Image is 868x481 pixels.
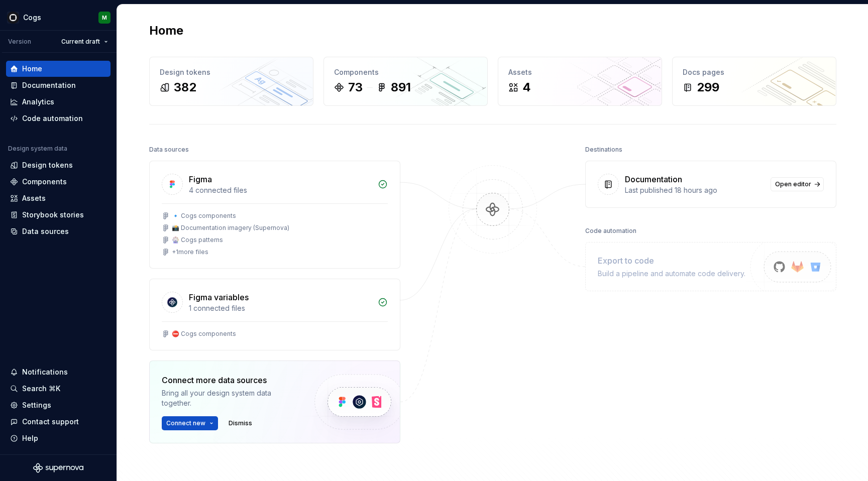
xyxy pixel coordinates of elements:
[6,190,111,206] a: Assets
[6,397,111,413] a: Settings
[174,79,196,95] div: 382
[61,38,100,46] span: Current draft
[22,384,60,394] div: Search ⌘K
[522,79,531,95] div: 4
[348,79,363,95] div: 73
[508,67,652,77] div: Assets
[149,161,400,269] a: Figma4 connected files🔹 Cogs components📸 Documentation imagery (Supernova)🎡 Cogs patterns+1more f...
[23,13,41,23] div: Cogs
[172,330,236,338] div: ⛔️ Cogs components
[162,388,297,408] div: Bring all your design system data together.
[6,157,111,173] a: Design tokens
[585,143,622,157] div: Destinations
[391,79,411,95] div: 891
[172,212,236,220] div: 🔹 Cogs components
[6,414,111,430] button: Contact support
[229,419,252,427] span: Dismiss
[6,381,111,397] button: Search ⌘K
[172,224,289,232] div: 📸 Documentation imagery (Supernova)
[6,94,111,110] a: Analytics
[149,143,189,157] div: Data sources
[672,57,836,106] a: Docs pages299
[22,226,69,236] div: Data sources
[149,23,183,39] h2: Home
[8,38,31,46] div: Version
[585,224,636,238] div: Code automation
[162,416,218,430] button: Connect new
[2,7,115,28] button: CogsM
[775,180,811,188] span: Open editor
[6,430,111,446] button: Help
[7,12,19,24] img: 293001da-8814-4710-858c-a22b548e5d5c.png
[22,97,54,107] div: Analytics
[149,279,400,350] a: Figma variables1 connected files⛔️ Cogs components
[697,79,719,95] div: 299
[33,463,83,473] svg: Supernova Logo
[6,61,111,77] a: Home
[498,57,662,106] a: Assets4
[6,77,111,93] a: Documentation
[683,67,826,77] div: Docs pages
[598,255,745,267] div: Export to code
[22,64,42,74] div: Home
[22,367,68,377] div: Notifications
[166,419,205,427] span: Connect new
[22,400,51,410] div: Settings
[189,185,372,195] div: 4 connected files
[6,223,111,239] a: Data sources
[162,374,297,386] div: Connect more data sources
[224,416,257,430] button: Dismiss
[22,160,73,170] div: Design tokens
[172,236,223,244] div: 🎡 Cogs patterns
[160,67,303,77] div: Design tokens
[22,433,38,443] div: Help
[189,173,212,185] div: Figma
[149,57,313,106] a: Design tokens382
[6,110,111,127] a: Code automation
[189,291,249,303] div: Figma variables
[771,177,824,191] a: Open editor
[22,193,46,203] div: Assets
[6,364,111,380] button: Notifications
[189,303,372,313] div: 1 connected files
[22,80,76,90] div: Documentation
[57,35,113,49] button: Current draft
[6,174,111,190] a: Components
[8,145,67,153] div: Design system data
[598,269,745,279] div: Build a pipeline and automate code delivery.
[22,177,67,187] div: Components
[625,173,682,185] div: Documentation
[334,67,477,77] div: Components
[102,14,107,22] div: M
[6,207,111,223] a: Storybook stories
[22,113,83,124] div: Code automation
[323,57,488,106] a: Components73891
[172,248,208,256] div: + 1 more files
[22,417,79,427] div: Contact support
[625,185,765,195] div: Last published 18 hours ago
[22,210,84,220] div: Storybook stories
